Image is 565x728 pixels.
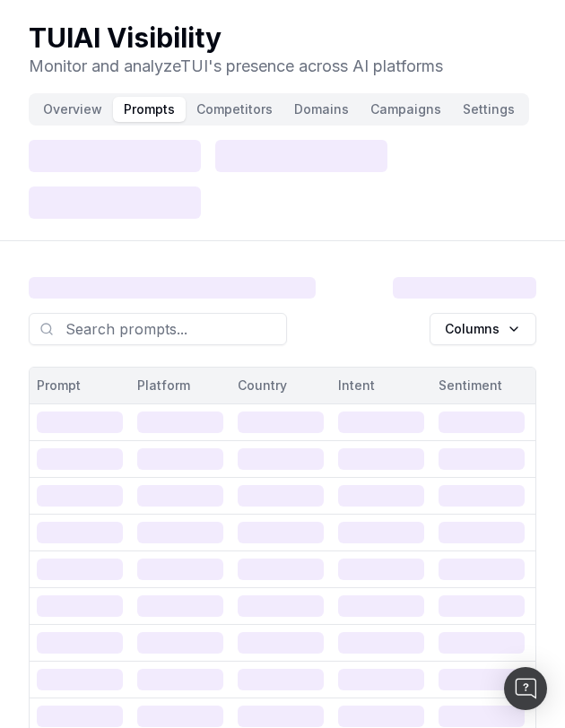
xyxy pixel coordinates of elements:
button: Settings [452,97,526,122]
button: Campaigns [360,97,452,122]
button: Overview [32,97,113,122]
div: Intent [338,377,424,394]
div: Prompt [37,377,123,394]
div: Sentiment [439,377,525,394]
p: Monitor and analyze TUI 's presence across AI platforms [29,54,443,79]
input: Search prompts... [29,313,287,345]
button: Competitors [186,97,283,122]
h1: TUI AI Visibility [29,22,443,54]
button: Prompts [113,97,186,122]
div: Platform [137,377,223,394]
div: Country [238,377,324,394]
button: Domains [283,97,360,122]
div: Open Intercom Messenger [504,667,547,710]
button: Columns [430,313,536,345]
